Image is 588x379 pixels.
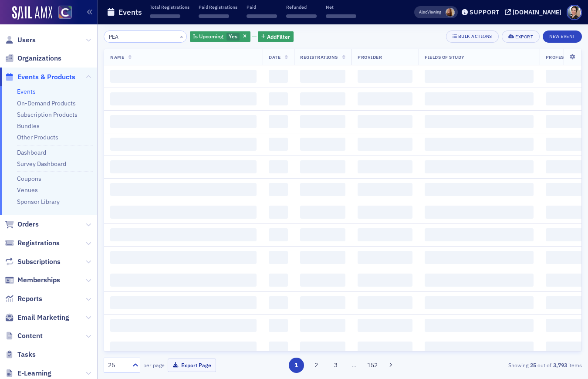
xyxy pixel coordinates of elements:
span: Subscriptions [17,257,61,267]
span: Memberships [17,275,60,285]
h1: Events [118,7,142,17]
span: Add Filter [267,33,290,41]
button: Export Page [168,359,216,372]
p: Net [326,4,356,10]
span: ‌ [300,138,345,151]
span: ‌ [300,319,345,332]
a: Tasks [5,350,36,359]
a: Registrations [5,238,60,248]
a: Subscriptions [5,257,61,267]
a: E-Learning [5,369,51,378]
span: ‌ [358,206,412,219]
button: AddFilter [258,31,294,42]
span: Organizations [17,54,61,63]
span: ‌ [358,160,412,173]
p: Refunded [286,4,317,10]
span: ‌ [425,70,534,83]
span: ‌ [269,92,288,105]
span: ‌ [425,251,534,264]
div: Showing out of items [429,361,582,369]
span: ‌ [269,342,288,355]
div: Also [419,9,427,15]
span: ‌ [269,206,288,219]
p: Paid Registrations [199,4,237,10]
button: 3 [328,358,344,373]
a: Other Products [17,133,58,141]
span: ‌ [358,183,412,196]
a: Users [5,35,36,45]
span: ‌ [326,14,356,18]
span: ‌ [110,183,257,196]
button: × [178,32,186,40]
span: ‌ [110,138,257,151]
span: ‌ [110,70,257,83]
span: E-Learning [17,369,51,378]
span: Profile [567,5,582,20]
span: ‌ [110,296,257,309]
a: Reports [5,294,42,304]
span: ‌ [269,319,288,332]
p: Total Registrations [150,4,189,10]
strong: 3,793 [551,361,568,369]
span: Provider [358,54,382,60]
a: Events & Products [5,72,75,82]
div: Bulk Actions [458,34,492,39]
span: ‌ [425,92,534,105]
span: … [348,361,360,369]
span: ‌ [300,70,345,83]
span: Events & Products [17,72,75,82]
span: Date [269,54,280,60]
span: ‌ [110,274,257,287]
span: ‌ [358,319,412,332]
span: ‌ [300,115,345,128]
span: ‌ [425,342,534,355]
a: Memberships [5,275,60,285]
span: ‌ [425,296,534,309]
span: ‌ [110,115,257,128]
a: On-Demand Products [17,99,76,107]
span: ‌ [110,319,257,332]
span: ‌ [358,115,412,128]
button: 2 [308,358,324,373]
a: Events [17,88,36,95]
div: Yes [190,31,250,42]
span: ‌ [425,319,534,332]
a: Sponsor Library [17,198,60,206]
span: ‌ [425,228,534,241]
button: [DOMAIN_NAME] [505,9,564,15]
span: ‌ [110,206,257,219]
a: SailAMX [12,6,52,20]
button: 152 [365,358,380,373]
span: ‌ [110,160,257,173]
a: View Homepage [52,6,72,20]
span: ‌ [300,296,345,309]
span: ‌ [269,138,288,151]
span: ‌ [300,251,345,264]
button: Export [502,30,540,43]
span: ‌ [300,342,345,355]
span: ‌ [110,92,257,105]
a: Email Marketing [5,313,69,322]
span: ‌ [269,296,288,309]
span: Tasks [17,350,36,359]
span: ‌ [358,228,412,241]
strong: 25 [528,361,537,369]
span: Sheila Duggan [446,8,455,17]
span: ‌ [358,92,412,105]
span: Viewing [419,9,441,15]
span: Content [17,331,43,341]
span: ‌ [300,228,345,241]
span: ‌ [425,138,534,151]
span: ‌ [358,70,412,83]
span: ‌ [150,14,180,18]
span: ‌ [269,115,288,128]
a: Dashboard [17,149,46,156]
span: ‌ [199,14,229,18]
span: ‌ [358,274,412,287]
span: ‌ [358,138,412,151]
div: [DOMAIN_NAME] [513,8,561,16]
div: Export [515,34,533,39]
a: Coupons [17,175,41,183]
span: Fields Of Study [425,54,465,60]
a: Survey Dashboard [17,160,66,168]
